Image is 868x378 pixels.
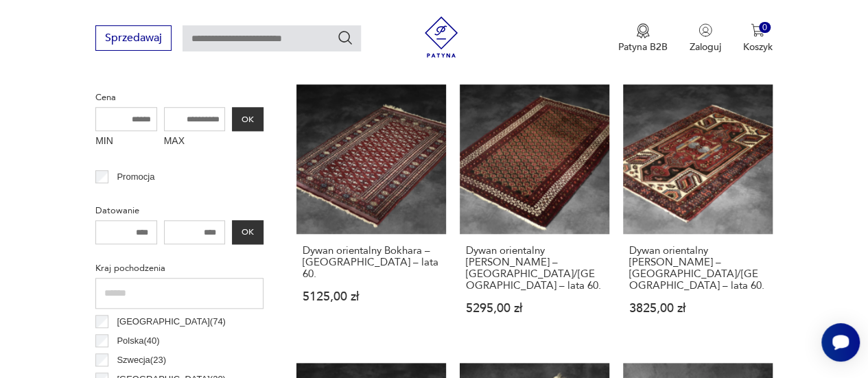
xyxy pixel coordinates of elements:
[618,23,668,54] a: Ikona medaluPatyna B2B
[95,203,263,218] p: Datowanie
[690,40,721,54] p: Zaloguj
[303,291,440,303] p: 5125,00 zł
[821,323,860,362] iframe: Smartsupp widget button
[618,40,668,54] p: Patyna B2B
[751,23,764,37] img: Ikona koszyka
[743,40,773,54] p: Koszyk
[629,303,766,314] p: 3825,00 zł
[232,107,263,131] button: OK
[117,169,154,185] p: Promocja
[690,23,721,54] button: Zaloguj
[636,23,650,38] img: Ikona medalu
[421,16,462,58] img: Patyna - sklep z meblami i dekoracjami vintage
[303,245,440,280] h3: Dywan orientalny Bokhara – [GEOGRAPHIC_DATA] – lata 60.
[759,22,771,34] div: 0
[117,353,166,368] p: Szwecja ( 23 )
[466,245,603,292] h3: Dywan orientalny [PERSON_NAME] – [GEOGRAPHIC_DATA]/[GEOGRAPHIC_DATA] – lata 60.
[117,333,159,349] p: Polska ( 40 )
[296,84,446,341] a: Dywan orientalny Bokhara – Pakistan – lata 60.Dywan orientalny Bokhara – [GEOGRAPHIC_DATA] – lata...
[618,23,668,54] button: Patyna B2B
[460,84,609,341] a: Dywan orientalny Mir - Saruk – Persja/Iran – lata 60.Dywan orientalny [PERSON_NAME] – [GEOGRAPHIC...
[95,131,157,153] label: MIN
[743,23,773,54] button: 0Koszyk
[699,23,712,37] img: Ikonka użytkownika
[164,131,226,153] label: MAX
[466,303,603,314] p: 5295,00 zł
[95,261,263,276] p: Kraj pochodzenia
[337,29,353,46] button: Szukaj
[232,220,263,244] button: OK
[117,314,225,329] p: [GEOGRAPHIC_DATA] ( 74 )
[95,90,263,105] p: Cena
[629,245,766,292] h3: Dywan orientalny [PERSON_NAME] – [GEOGRAPHIC_DATA]/[GEOGRAPHIC_DATA] – lata 60.
[623,84,773,341] a: Dywan orientalny Zanjan Hamadan – Persja/Iran – lata 60.Dywan orientalny [PERSON_NAME] – [GEOGRAP...
[95,34,172,44] a: Sprzedawaj
[95,25,172,51] button: Sprzedawaj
